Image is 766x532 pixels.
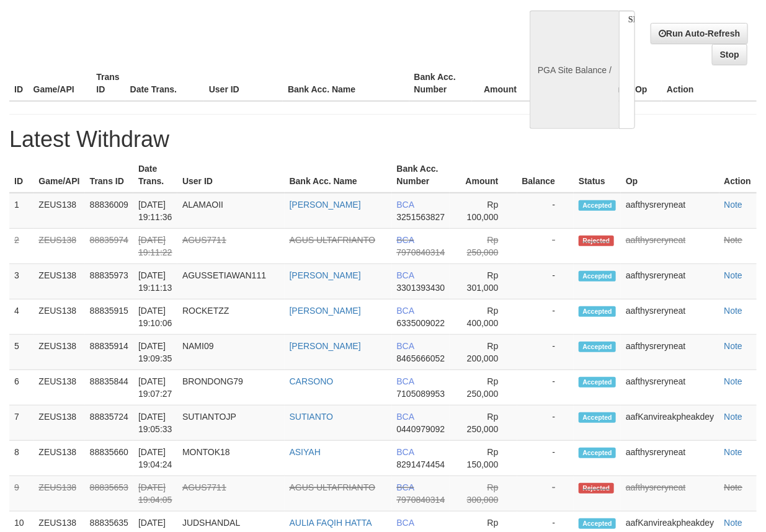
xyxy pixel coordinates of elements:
[517,441,574,476] td: -
[397,283,445,293] span: 3301393430
[290,518,372,528] a: AULIA FAQIH HATTA
[724,412,743,422] a: Note
[9,229,33,264] td: 2
[91,66,125,101] th: Trans ID
[662,66,757,101] th: Action
[33,193,84,229] td: ZEUS138
[9,476,33,512] td: 9
[724,482,743,492] a: Note
[177,299,285,335] td: ROCKETZZ
[85,406,133,441] td: 88835724
[621,335,719,370] td: aafthysreryneat
[517,370,574,406] td: -
[579,306,616,317] span: Accepted
[290,482,375,492] a: AGUS ULTAFRIANTO
[177,406,285,441] td: SUTIANTOJP
[85,441,133,476] td: 88835660
[9,264,33,299] td: 3
[285,157,392,193] th: Bank Acc. Name
[579,342,616,352] span: Accepted
[450,476,517,512] td: Rp 300,000
[579,518,616,529] span: Accepted
[33,441,84,476] td: ZEUS138
[33,299,84,335] td: ZEUS138
[450,335,517,370] td: Rp 200,000
[133,157,177,193] th: Date Trans.
[579,377,616,388] span: Accepted
[33,476,84,512] td: ZEUS138
[579,236,613,246] span: Rejected
[29,66,92,101] th: Game/API
[579,483,613,494] span: Rejected
[397,353,445,363] span: 8465666052
[397,518,414,528] span: BCA
[517,193,574,229] td: -
[579,412,616,423] span: Accepted
[9,66,29,101] th: ID
[133,476,177,512] td: [DATE] 19:04:05
[409,66,473,101] th: Bank Acc. Number
[133,299,177,335] td: [DATE] 19:10:06
[724,306,743,316] a: Note
[33,264,84,299] td: ZEUS138
[85,157,133,193] th: Trans ID
[9,441,33,476] td: 8
[450,229,517,264] td: Rp 250,000
[724,447,743,457] a: Note
[290,412,334,422] a: SUTIANTO
[85,476,133,512] td: 88835653
[724,376,743,386] a: Note
[621,370,719,406] td: aafthysreryneat
[621,264,719,299] td: aafthysreryneat
[579,271,616,282] span: Accepted
[579,200,616,211] span: Accepted
[397,341,414,351] span: BCA
[450,406,517,441] td: Rp 250,000
[177,370,285,406] td: BRONDONG79
[397,200,414,210] span: BCA
[450,193,517,229] td: Rp 100,000
[85,264,133,299] td: 88835973
[724,518,743,528] a: Note
[719,157,757,193] th: Action
[9,193,33,229] td: 1
[283,66,409,101] th: Bank Acc. Name
[177,157,285,193] th: User ID
[397,235,414,245] span: BCA
[177,264,285,299] td: AGUSSETIAWAN111
[9,370,33,406] td: 6
[290,270,361,280] a: [PERSON_NAME]
[450,157,517,193] th: Amount
[133,264,177,299] td: [DATE] 19:11:13
[724,341,743,351] a: Note
[397,459,445,469] span: 8291474454
[724,270,743,280] a: Note
[397,495,445,505] span: 7970840314
[290,341,361,351] a: [PERSON_NAME]
[177,441,285,476] td: MONTOK18
[397,318,445,328] span: 6335009022
[33,406,84,441] td: ZEUS138
[517,476,574,512] td: -
[517,264,574,299] td: -
[85,370,133,406] td: 88835844
[133,193,177,229] td: [DATE] 19:11:36
[133,335,177,370] td: [DATE] 19:09:35
[397,270,414,280] span: BCA
[621,157,719,193] th: Op
[33,157,84,193] th: Game/API
[621,193,719,229] td: aafthysreryneat
[621,299,719,335] td: aafthysreryneat
[574,157,621,193] th: Status
[133,406,177,441] td: [DATE] 19:05:33
[9,299,33,335] td: 4
[290,235,375,245] a: AGUS ULTAFRIANTO
[517,157,574,193] th: Balance
[517,406,574,441] td: -
[85,335,133,370] td: 88835914
[397,482,414,492] span: BCA
[530,11,619,130] div: PGA Site Balance /
[85,299,133,335] td: 88835915
[397,412,414,422] span: BCA
[290,376,334,386] a: CARSONO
